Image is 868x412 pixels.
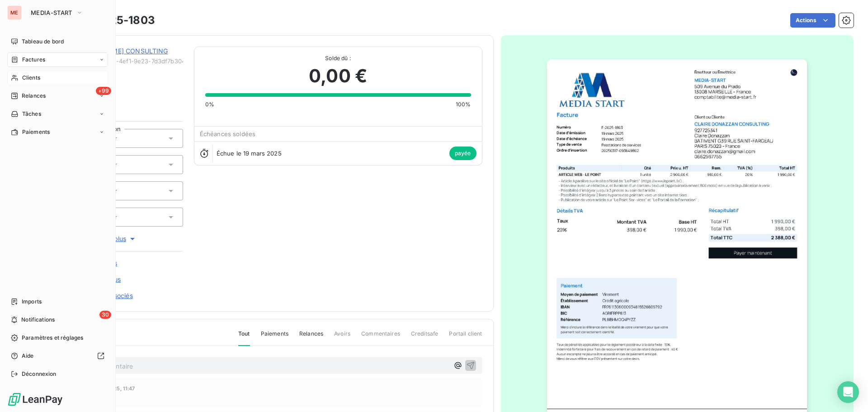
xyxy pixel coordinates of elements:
[55,234,183,244] button: Voir plus
[449,330,482,345] span: Portail client
[22,334,83,342] span: Paramètres et réglages
[205,100,214,109] span: 0%
[22,298,42,306] span: Imports
[309,62,367,90] span: 0,00 €
[200,130,256,137] span: Échéances soldées
[85,12,155,28] h3: F-2025-1803
[99,311,111,319] span: 30
[22,92,46,100] span: Relances
[101,234,137,243] span: Voir plus
[449,147,476,160] span: payée
[7,5,22,20] div: ME
[22,74,40,82] span: Clients
[71,47,168,55] a: [PERSON_NAME] CONSULTING
[217,150,282,157] span: Échue le 19 mars 2025
[238,330,250,346] span: Tout
[361,330,400,345] span: Commentaires
[96,87,111,95] span: +99
[22,128,50,136] span: Paiements
[22,56,45,64] span: Factures
[299,330,323,345] span: Relances
[411,330,439,345] span: Creditsafe
[22,370,57,378] span: Déconnexion
[205,54,471,62] span: Solde dû :
[456,100,471,109] span: 100%
[22,110,41,118] span: Tâches
[21,316,55,324] span: Notifications
[790,13,835,28] button: Actions
[31,9,72,16] span: MEDIA-START
[22,352,34,360] span: Aide
[71,57,183,65] span: c66f945e-d62e-4ef1-9e23-7d3df7b30413
[7,349,108,363] a: Aide
[837,381,859,403] div: Open Intercom Messenger
[7,392,63,407] img: Logo LeanPay
[261,330,288,345] span: Paiements
[334,330,350,345] span: Avoirs
[22,38,64,46] span: Tableau de bord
